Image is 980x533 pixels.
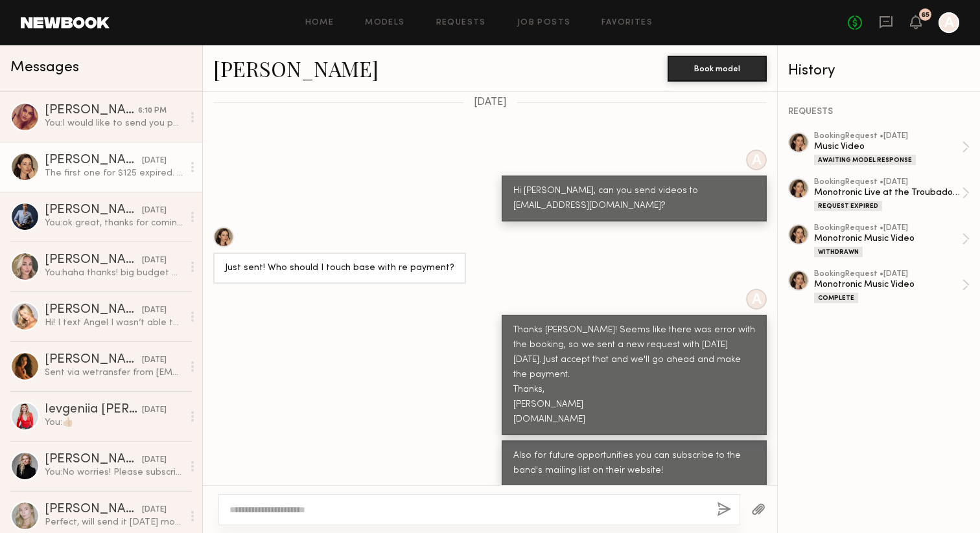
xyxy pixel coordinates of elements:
[814,178,970,211] a: bookingRequest •[DATE]Monotronic Live at the Troubadour/Music Video ShootRequest Expired
[513,323,755,427] div: Thanks [PERSON_NAME]! Seems like there was error with the booking, so we sent a new request with ...
[436,19,486,27] a: Requests
[814,270,962,278] div: booking Request • [DATE]
[45,117,183,130] div: You: I would like to send you payment, please post or send pics or videos to [EMAIL_ADDRESS][DOMA...
[814,178,962,187] div: booking Request • [DATE]
[142,454,167,466] div: [DATE]
[45,453,142,466] div: [PERSON_NAME]
[45,403,142,416] div: Ievgeniia [PERSON_NAME]
[814,224,962,232] div: booking Request • [DATE]
[45,154,142,167] div: [PERSON_NAME]
[142,354,167,367] div: [DATE]
[45,367,183,379] div: Sent via wetransfer from [EMAIL_ADDRESS][DOMAIN_NAME]
[45,466,183,479] div: You: No worries! Please subscribe on the band's website to be considered for future opportunities...
[814,141,962,153] div: Music Video
[921,12,929,19] div: 65
[365,19,404,27] a: Models
[213,54,379,82] a: [PERSON_NAME]
[668,56,767,82] button: Book model
[814,132,962,141] div: booking Request • [DATE]
[814,278,962,291] div: Monotronic Music Video
[513,449,755,479] div: Also for future opportunities you can subscribe to the band's mailing list on their website!
[939,12,959,33] a: A
[814,132,970,165] a: bookingRequest •[DATE]Music VideoAwaiting Model Response
[788,108,970,117] div: REQUESTS
[10,60,79,75] span: Messages
[814,270,970,303] a: bookingRequest •[DATE]Monotronic Music VideoComplete
[138,105,167,117] div: 6:10 PM
[142,155,167,167] div: [DATE]
[45,516,183,528] div: Perfect, will send it [DATE] morning, thank you:)
[45,304,142,317] div: [PERSON_NAME]
[601,19,653,27] a: Favorites
[814,155,916,165] div: Awaiting Model Response
[45,503,142,516] div: [PERSON_NAME]
[788,63,970,78] div: History
[513,184,755,214] div: Hi [PERSON_NAME], can you send videos to [EMAIL_ADDRESS][DOMAIN_NAME]?
[814,293,858,303] div: Complete
[474,97,507,108] span: [DATE]
[45,254,142,267] div: [PERSON_NAME]
[814,232,962,245] div: Monotronic Music Video
[45,104,138,117] div: [PERSON_NAME]
[814,201,882,211] div: Request Expired
[668,62,767,73] a: Book model
[814,187,962,199] div: Monotronic Live at the Troubadour/Music Video Shoot
[45,354,142,367] div: [PERSON_NAME]
[305,19,334,27] a: Home
[45,204,142,217] div: [PERSON_NAME]
[142,404,167,416] div: [DATE]
[517,19,571,27] a: Job Posts
[142,304,167,317] div: [DATE]
[814,247,863,257] div: Withdrawn
[45,317,183,329] div: Hi! I text Angel I wasn’t able to make it since the address came through last min and I wasn’t ab...
[142,205,167,217] div: [DATE]
[814,224,970,257] a: bookingRequest •[DATE]Monotronic Music VideoWithdrawn
[45,416,183,429] div: You: 👍🏼
[45,167,183,179] div: The first one for $125 expired. If you don’t mind resending that or just sending the full $150 in...
[142,255,167,267] div: [DATE]
[45,267,183,279] div: You: haha thanks! big budget production, something like 30k, the leader of the band (my "boss") i...
[225,261,454,276] div: Just sent! Who should I touch base with re payment?
[142,504,167,516] div: [DATE]
[45,217,183,229] div: You: ok great, thanks for coming! They got tons of great footage and b-roll for upcoming music vi...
